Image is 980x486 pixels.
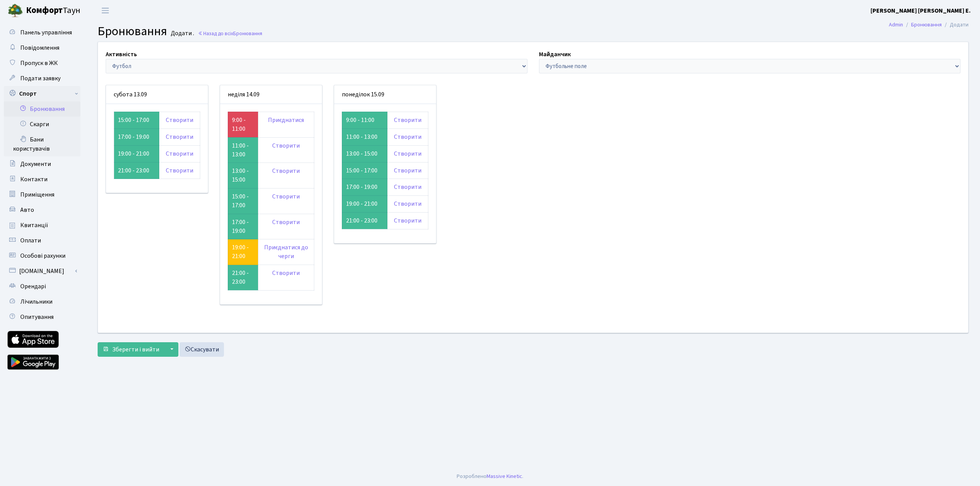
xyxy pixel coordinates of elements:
a: Орендарі [4,279,80,294]
td: 19:00 - 21:00 [114,145,159,162]
span: Лічильники [20,297,52,306]
a: Створити [272,141,300,150]
span: Авто [20,206,34,214]
a: Приєднатися до черги [264,243,308,260]
span: Особові рахунки [20,252,65,260]
td: 13:00 - 15:00 [228,163,258,189]
a: 9:00 - 11:00 [232,116,246,133]
span: Приміщення [20,190,54,199]
span: Документи [20,160,51,168]
a: Створити [272,167,300,175]
span: Контакти [20,175,47,184]
a: Квитанції [4,218,80,233]
a: Створити [272,218,300,226]
a: Створити [166,150,193,158]
a: Спорт [4,86,80,101]
span: Повідомлення [20,44,59,52]
td: 13:00 - 15:00 [342,145,387,162]
td: 21:00 - 23:00 [228,265,258,291]
a: Оплати [4,233,80,248]
a: Створити [394,216,421,225]
div: субота 13.09 [106,85,208,104]
td: 17:00 - 19:00 [342,179,387,196]
a: Створити [394,133,421,141]
span: Оплати [20,236,41,245]
a: Скарги [4,117,80,132]
a: Подати заявку [4,71,80,86]
td: 15:00 - 17:00 [342,162,387,179]
a: Панель управління [4,25,80,40]
span: Опитування [20,313,54,321]
div: Розроблено . [457,472,523,481]
span: Бронювання [98,23,167,40]
a: Документи [4,156,80,172]
span: Орендарі [20,282,46,291]
a: Лічильники [4,294,80,309]
td: 19:00 - 21:00 [342,196,387,213]
a: Створити [166,116,193,124]
td: 9:00 - 11:00 [342,112,387,128]
span: Квитанції [20,221,48,229]
a: Створити [394,116,421,124]
a: Назад до всіхБронювання [198,30,262,37]
td: 15:00 - 17:00 [114,112,159,128]
a: Приміщення [4,187,80,202]
span: Пропуск в ЖК [20,59,58,67]
a: Авто [4,202,80,218]
small: Додати . [169,30,194,37]
img: logo.png [8,3,23,18]
span: Бронювання [233,30,262,37]
a: Пропуск в ЖК [4,55,80,71]
label: Майданчик [539,50,571,59]
nav: breadcrumb [877,17,980,33]
td: 11:00 - 13:00 [228,137,258,163]
button: Переключити навігацію [96,4,115,17]
a: Бани користувачів [4,132,80,156]
a: Створити [272,192,300,201]
a: Особові рахунки [4,248,80,263]
a: Massive Kinetic [487,472,522,480]
td: 21:00 - 23:00 [114,162,159,179]
a: Створити [394,150,421,158]
a: Скасувати [180,342,224,357]
b: [PERSON_NAME] [PERSON_NAME] Е. [871,7,971,15]
button: Зберегти і вийти [98,342,164,357]
td: 11:00 - 13:00 [342,128,387,145]
a: Створити [166,166,193,175]
a: Бронювання [911,21,942,29]
b: Комфорт [26,4,63,16]
li: Додати [942,21,969,29]
a: [PERSON_NAME] [PERSON_NAME] Е. [871,6,971,15]
a: Створити [394,200,421,208]
a: Опитування [4,309,80,325]
td: 17:00 - 19:00 [114,128,159,145]
a: Створити [394,166,421,175]
div: неділя 14.09 [220,85,322,104]
a: Бронювання [4,101,80,117]
div: понеділок 15.09 [334,85,436,104]
a: 19:00 - 21:00 [232,243,249,260]
a: [DOMAIN_NAME] [4,263,80,279]
span: Таун [26,4,80,17]
a: Створити [394,183,421,191]
span: Подати заявку [20,74,60,83]
a: Створити [166,133,193,141]
a: Admin [889,21,903,29]
span: Зберегти і вийти [112,345,159,354]
td: 21:00 - 23:00 [342,213,387,229]
span: Панель управління [20,28,72,37]
td: 17:00 - 19:00 [228,214,258,239]
a: Приєднатися [268,116,304,124]
td: 15:00 - 17:00 [228,189,258,214]
a: Повідомлення [4,40,80,55]
a: Контакти [4,172,80,187]
a: Створити [272,269,300,277]
label: Активність [106,50,137,59]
